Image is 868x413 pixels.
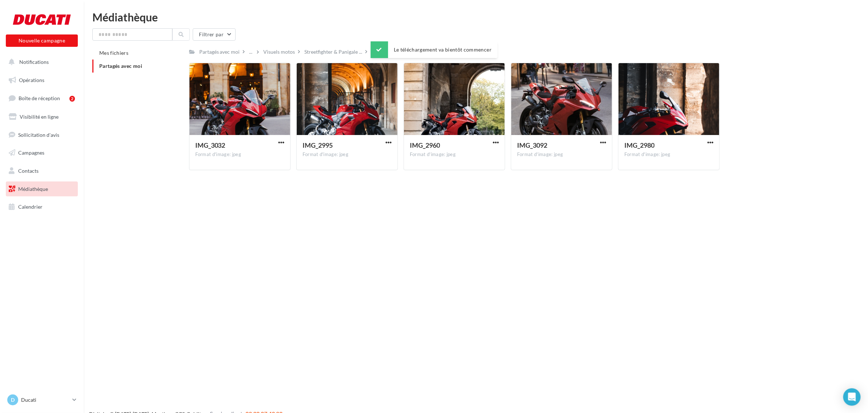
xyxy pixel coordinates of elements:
[303,141,333,149] span: IMG_2995
[843,388,861,406] div: Open Intercom Messenger
[410,141,440,149] span: IMG_2960
[517,151,606,158] div: Format d'image: jpeg
[19,95,60,101] span: Boîte de réception
[264,48,295,56] div: Visuels motos
[19,77,44,83] span: Opérations
[18,150,44,156] span: Campagnes
[305,48,363,56] span: Streetfighter & Panigale ...
[195,141,225,149] span: IMG_3032
[6,393,78,407] a: D Ducati
[371,41,497,58] div: Le téléchargement va bientôt commencer
[19,59,49,65] span: Notifications
[11,396,15,404] span: D
[20,114,59,120] span: Visibilité en ligne
[4,90,79,106] a: Boîte de réception2
[248,47,254,57] div: ...
[303,151,392,158] div: Format d'image: jpeg
[18,186,48,192] span: Médiathèque
[4,127,79,143] a: Sollicitation d'avis
[624,151,713,158] div: Format d'image: jpeg
[410,151,499,158] div: Format d'image: jpeg
[4,73,79,88] a: Opérations
[624,141,655,149] span: IMG_2980
[99,63,142,69] span: Partagés avec moi
[21,396,69,404] p: Ducati
[99,50,128,56] span: Mes fichiers
[4,199,79,214] a: Calendrier
[517,141,547,149] span: IMG_3092
[18,168,39,174] span: Contacts
[18,204,43,210] span: Calendrier
[92,12,859,23] div: Médiathèque
[4,109,79,124] a: Visibilité en ligne
[199,48,240,56] div: Partagés avec moi
[4,181,79,197] a: Médiathèque
[69,96,75,102] div: 2
[4,54,76,70] button: Notifications
[193,28,236,41] button: Filtrer par
[18,131,59,138] span: Sollicitation d'avis
[4,145,79,160] a: Campagnes
[6,34,78,47] button: Nouvelle campagne
[195,151,284,158] div: Format d'image: jpeg
[4,163,79,179] a: Contacts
